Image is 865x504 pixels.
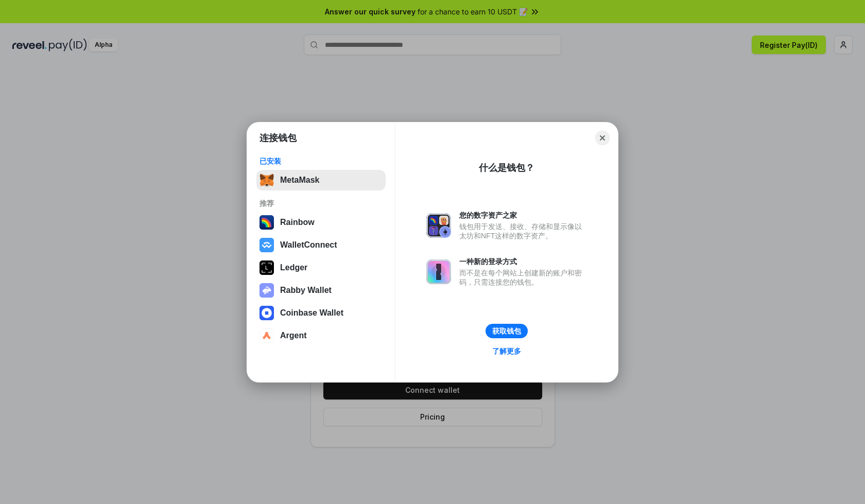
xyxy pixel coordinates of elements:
[280,308,343,318] div: Coinbase Wallet
[256,303,386,323] button: Coinbase Wallet
[280,218,315,227] div: Rainbow
[259,199,383,208] div: 推荐
[492,346,521,356] div: 了解更多
[459,257,587,266] div: 一种新的登录方式
[280,263,307,272] div: Ledger
[280,240,337,250] div: WalletConnect
[426,213,451,238] img: svg+xml,%3Csvg%20xmlns%3D%22http%3A%2F%2Fwww.w3.org%2F2000%2Fsvg%22%20fill%3D%22none%22%20viewBox...
[595,131,610,145] button: Close
[486,344,527,358] a: 了解更多
[259,260,274,275] img: svg+xml,%3Csvg%20xmlns%3D%22http%3A%2F%2Fwww.w3.org%2F2000%2Fsvg%22%20width%3D%2228%22%20height%3...
[492,326,521,336] div: 获取钱包
[256,325,386,346] button: Argent
[259,283,274,298] img: svg+xml,%3Csvg%20xmlns%3D%22http%3A%2F%2Fwww.w3.org%2F2000%2Fsvg%22%20fill%3D%22none%22%20viewBox...
[259,157,383,166] div: 已安装
[259,215,274,230] img: svg+xml,%3Csvg%20width%3D%22120%22%20height%3D%22120%22%20viewBox%3D%220%200%20120%20120%22%20fil...
[486,324,528,338] button: 获取钱包
[459,222,587,240] div: 钱包用于发送、接收、存储和显示像以太坊和NFT这样的数字资产。
[280,286,332,295] div: Rabby Wallet
[479,162,534,174] div: 什么是钱包？
[459,211,587,220] div: 您的数字资产之家
[256,280,386,301] button: Rabby Wallet
[259,306,274,320] img: svg+xml,%3Csvg%20width%3D%2228%22%20height%3D%2228%22%20viewBox%3D%220%200%2028%2028%22%20fill%3D...
[259,132,297,144] h1: 连接钱包
[259,173,274,187] img: svg+xml,%3Csvg%20fill%3D%22none%22%20height%3D%2233%22%20viewBox%3D%220%200%2035%2033%22%20width%...
[280,176,319,185] div: MetaMask
[256,170,386,190] button: MetaMask
[256,235,386,255] button: WalletConnect
[426,259,451,284] img: svg+xml,%3Csvg%20xmlns%3D%22http%3A%2F%2Fwww.w3.org%2F2000%2Fsvg%22%20fill%3D%22none%22%20viewBox...
[280,331,307,340] div: Argent
[256,212,386,233] button: Rainbow
[459,268,587,287] div: 而不是在每个网站上创建新的账户和密码，只需连接您的钱包。
[256,257,386,278] button: Ledger
[259,238,274,252] img: svg+xml,%3Csvg%20width%3D%2228%22%20height%3D%2228%22%20viewBox%3D%220%200%2028%2028%22%20fill%3D...
[259,328,274,343] img: svg+xml,%3Csvg%20width%3D%2228%22%20height%3D%2228%22%20viewBox%3D%220%200%2028%2028%22%20fill%3D...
